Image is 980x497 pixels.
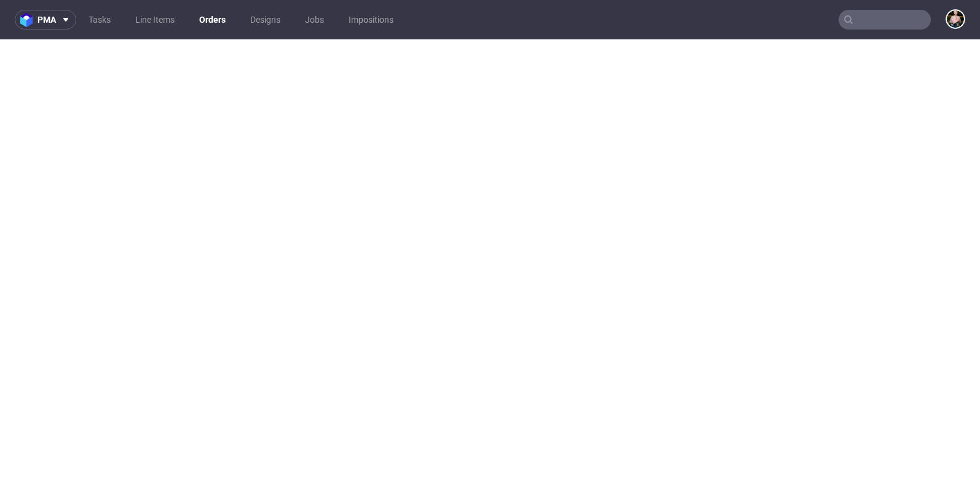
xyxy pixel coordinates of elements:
button: pma [15,10,76,30]
a: Tasks [81,10,118,30]
span: pma [38,15,56,24]
a: Impositions [341,10,401,30]
a: Orders [192,10,233,30]
img: logo [20,13,38,27]
img: Marta Tomaszewska [947,10,964,28]
a: Line Items [128,10,182,30]
a: Designs [243,10,288,30]
a: Jobs [298,10,331,30]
